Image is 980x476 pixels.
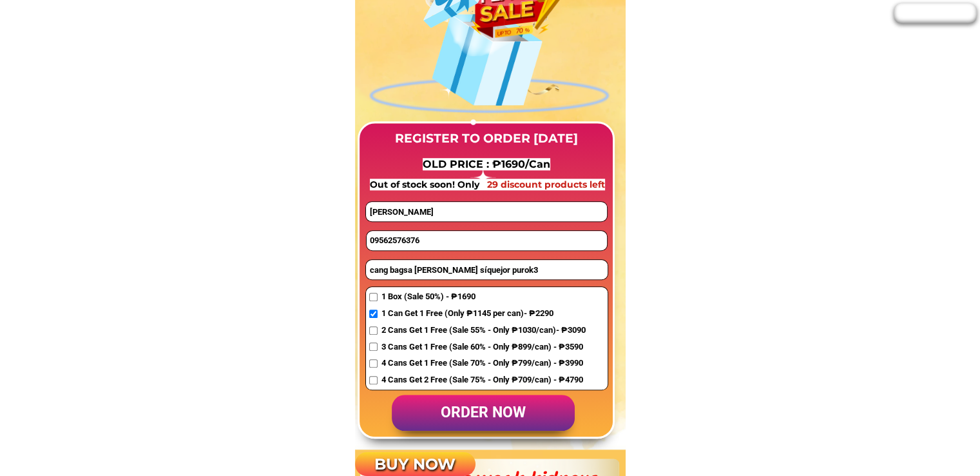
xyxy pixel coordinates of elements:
[381,324,585,337] span: 2 Cans Get 1 Free (Sale 55% - Only ₱1030/can)- ₱3090
[381,341,585,354] span: 3 Cans Get 1 Free (Sale 60% - Only ₱899/can) - ₱3590
[367,231,607,250] input: Phone number
[392,395,575,431] p: order now
[381,373,585,387] span: 4 Cans Get 2 Free (Sale 75% - Only ₱709/can) - ₱4790
[366,202,606,221] input: first and last name
[381,307,585,321] span: 1 Can Get 1 Free (Only ₱1145 per can)- ₱2290
[423,158,550,170] span: OLD PRICE : ₱1690/Can
[370,179,482,190] span: Out of stock soon! Only
[381,357,585,370] span: 4 Cans Get 1 Free (Sale 70% - Only ₱799/can) - ₱3990
[487,179,605,190] span: 29 discount products left
[385,129,588,148] h3: REGISTER TO ORDER [DATE]
[381,290,585,304] span: 1 Box (Sale 50%) - ₱1690
[366,260,608,279] input: Address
